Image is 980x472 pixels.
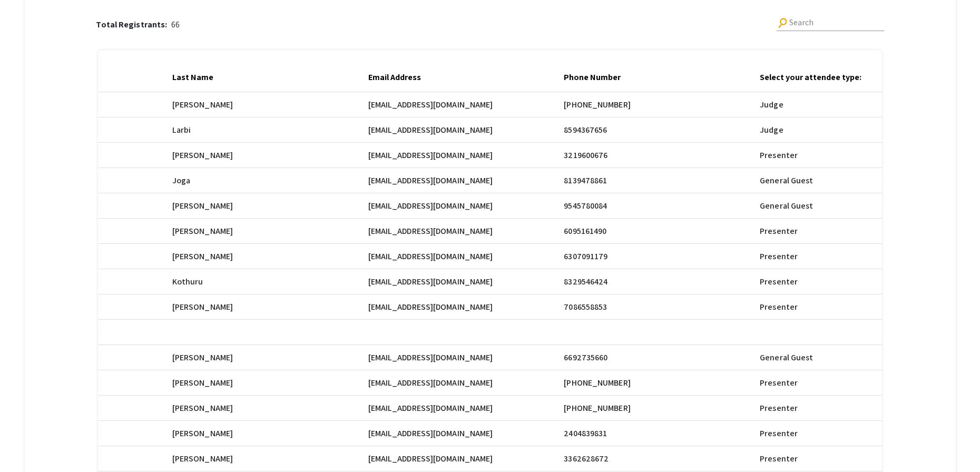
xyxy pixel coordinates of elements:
span: [PERSON_NAME] [172,402,233,415]
div: Phone Number [564,71,630,84]
span: [EMAIL_ADDRESS][DOMAIN_NAME] [368,402,493,415]
span: Presenter [760,453,798,465]
span: Judge [760,99,783,111]
span: Presenter [760,301,798,313]
div: Select your attendee type: [760,71,871,84]
span: [EMAIL_ADDRESS][DOMAIN_NAME] [368,250,493,263]
div: Last Name [172,71,223,84]
iframe: Chat [8,425,45,464]
span: 6095161490 [564,225,606,238]
span: 6692735660 [564,351,607,364]
span: [EMAIL_ADDRESS][DOMAIN_NAME] [368,200,493,212]
span: Presenter [760,377,798,389]
span: [PERSON_NAME] [172,301,233,313]
span: Presenter [760,250,798,263]
span: Presenter [760,427,798,440]
span: [EMAIL_ADDRESS][DOMAIN_NAME] [368,453,493,465]
p: Total Registrants: [96,18,171,31]
span: [PERSON_NAME] [172,225,233,238]
span: [PERSON_NAME] [172,149,233,162]
span: [PHONE_NUMBER] [564,99,630,111]
div: Select your attendee type: [760,71,861,84]
span: Kothuru [172,276,203,288]
span: 7086558853 [564,301,607,313]
span: [PERSON_NAME] [172,377,233,389]
span: Presenter [760,149,798,162]
span: [PERSON_NAME] [172,351,233,364]
mat-icon: Search [776,16,790,30]
span: General Guest [760,174,813,187]
span: 8594367656 [564,124,607,136]
span: 3219600676 [564,149,607,162]
span: [EMAIL_ADDRESS][DOMAIN_NAME] [368,174,493,187]
span: [EMAIL_ADDRESS][DOMAIN_NAME] [368,276,493,288]
span: [EMAIL_ADDRESS][DOMAIN_NAME] [368,99,493,111]
span: [PERSON_NAME] [172,250,233,263]
span: 2404839831 [564,427,607,440]
span: 6307091179 [564,250,607,263]
span: [EMAIL_ADDRESS][DOMAIN_NAME] [368,124,493,136]
span: [PERSON_NAME] [172,99,233,111]
div: Last Name [172,71,213,84]
span: 8139478861 [564,174,607,187]
span: General Guest [760,200,813,212]
span: [EMAIL_ADDRESS][DOMAIN_NAME] [368,377,493,389]
span: [EMAIL_ADDRESS][DOMAIN_NAME] [368,351,493,364]
span: [EMAIL_ADDRESS][DOMAIN_NAME] [368,149,493,162]
span: [EMAIL_ADDRESS][DOMAIN_NAME] [368,427,493,440]
span: [PHONE_NUMBER] [564,402,630,415]
span: [EMAIL_ADDRESS][DOMAIN_NAME] [368,225,493,238]
span: [PERSON_NAME] [172,200,233,212]
span: 3362628672 [564,453,609,465]
span: 9545780084 [564,200,607,212]
span: [PERSON_NAME] [172,427,233,440]
span: Joga [172,174,190,187]
span: 8329546424 [564,276,607,288]
span: [PHONE_NUMBER] [564,377,630,389]
span: Judge [760,124,783,136]
div: 66 [96,18,180,31]
span: Larbi [172,124,191,136]
div: Email Address [368,71,430,84]
div: Email Address [368,71,421,84]
span: [PERSON_NAME] [172,453,233,465]
span: Presenter [760,225,798,238]
span: Presenter [760,276,798,288]
span: [EMAIL_ADDRESS][DOMAIN_NAME] [368,301,493,313]
div: Phone Number [564,71,621,84]
span: General Guest [760,351,813,364]
span: Presenter [760,402,798,415]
